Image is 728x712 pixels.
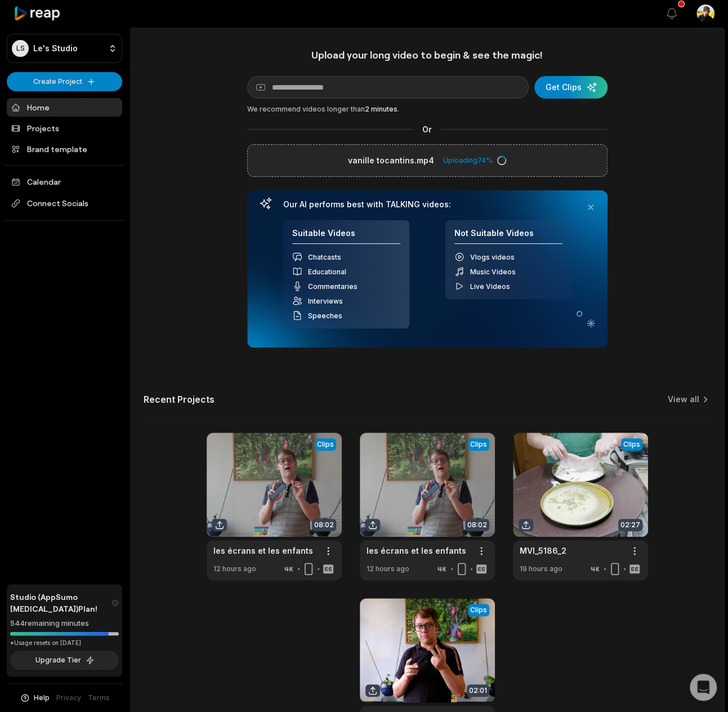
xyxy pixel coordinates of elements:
[247,104,608,114] div: We recommend videos longer than .
[470,282,510,291] span: Live Videos
[308,253,341,261] span: Chatcasts
[283,199,571,210] h3: Our AI performs best with TALKING videos:
[413,123,441,135] span: Or
[348,154,434,167] label: vanille tocantins.mp4
[7,193,122,213] span: Connect Socials
[308,268,346,276] span: Educational
[690,674,717,701] div: Open Intercom Messenger
[443,155,506,166] div: Uploading 74 %
[470,253,515,261] span: Vlogs videos
[10,591,111,615] span: Studio (AppSumo [MEDICAL_DATA]) Plan!
[7,119,122,137] a: Projects
[367,545,466,557] a: les écrans et les enfants
[7,98,122,117] a: Home
[7,72,122,91] button: Create Project
[33,43,78,54] p: Le's Studio
[34,693,50,703] span: Help
[12,40,29,57] div: LS
[470,268,516,276] span: Music Videos
[292,228,400,244] h4: Suitable Videos
[668,394,699,405] a: View all
[520,545,566,557] a: MVI_5186_2
[365,105,398,113] span: 2 minutes
[56,693,81,703] a: Privacy
[10,639,119,647] div: *Usage resets on [DATE]
[10,651,119,670] button: Upgrade Tier
[454,228,562,244] h4: Not Suitable Videos
[308,282,358,291] span: Commentaries
[10,618,119,629] div: 544 remaining minutes
[7,140,122,158] a: Brand template
[213,545,313,557] a: les écrans et les enfants
[308,297,343,305] span: Interviews
[534,76,608,99] button: Get Clips
[20,693,50,703] button: Help
[308,311,342,320] span: Speeches
[88,693,110,703] a: Terms
[7,172,122,191] a: Calendar
[144,394,215,405] h2: Recent Projects
[247,48,608,61] h1: Upload your long video to begin & see the magic!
